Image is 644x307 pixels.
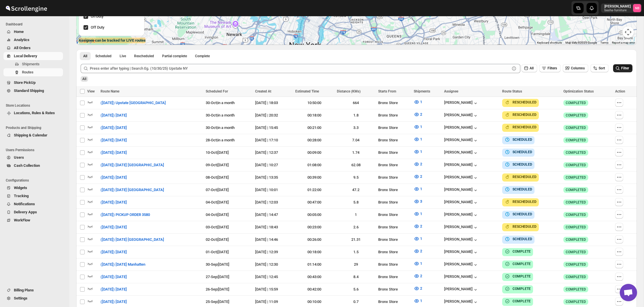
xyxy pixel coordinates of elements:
span: Columns [571,66,585,70]
div: [DATE] | 17:10 [255,137,292,143]
span: 2 [420,174,422,179]
span: COMPLETED [566,138,586,143]
div: Open chat [620,284,637,301]
p: [PERSON_NAME] [604,4,631,9]
button: All routes [80,52,91,60]
div: Bronx Store [378,212,410,218]
div: 47.2 [337,187,375,193]
span: Locations, Rules & Rates [14,111,55,115]
button: ([DATE]) [DATE] [97,148,130,157]
button: 2 [410,172,426,181]
button: Shipping & Calendar [3,131,63,139]
div: 00:23:00 [295,224,333,230]
div: Bronx Store [378,162,410,168]
b: SCHEDULED [513,138,532,142]
b: RESCHEDULED [513,125,537,129]
div: [DATE] | 12:39 [255,249,292,255]
span: Action [615,89,625,93]
div: [DATE] | 20:32 [255,112,292,118]
span: ([DATE]) [DATE] [GEOGRAPHIC_DATA] [101,237,164,243]
span: 04-Oct | [DATE] [206,200,229,204]
div: Bronx Store [378,112,410,118]
span: COMPLETED [566,150,586,155]
span: 1 [420,212,422,216]
button: ([DATE]) [DATE] [97,297,130,306]
button: [PERSON_NAME] [444,187,478,193]
button: 1 [410,234,426,243]
span: ([DATE]) Upstate [GEOGRAPHIC_DATA] [101,100,166,106]
span: Shipping & Calendar [14,133,47,137]
span: 1 [420,261,422,266]
div: 00:18:00 [295,112,333,118]
button: ([DATE]) [DATE] [GEOGRAPHIC_DATA] [97,235,168,244]
span: ([DATE]) [DATE] [101,125,127,131]
button: SCHEDULED [504,211,532,217]
b: COMPLETE [513,262,531,266]
span: Dashboard [6,22,65,27]
div: [PERSON_NAME] [444,125,478,131]
span: Settings [14,296,27,300]
button: ([DATE]) [DATE] [97,173,130,182]
button: COMPLETE [504,249,531,254]
span: 2 [420,249,422,253]
span: Shipments [414,89,430,93]
span: 07-Oct | [DATE] [206,188,229,192]
button: [PERSON_NAME] [444,299,478,305]
span: ([DATE]) [DATE] [101,286,127,292]
button: 2 [410,222,426,231]
b: SCHEDULED [513,150,532,154]
span: Distance (KMs) [337,89,361,93]
span: 2 [420,274,422,278]
span: ([DATE]) [DATE] [101,112,127,118]
button: 1 [410,259,426,268]
div: 62.08 [337,162,375,168]
div: 5.8 [337,199,375,205]
div: Bronx Store [378,237,410,243]
span: Delivery Apps [14,210,37,214]
div: [PERSON_NAME] [444,175,478,181]
button: 2 [410,110,426,119]
div: [DATE] | 10:27 [255,162,292,168]
div: [PERSON_NAME] [444,287,478,293]
button: 1 [410,209,426,219]
span: Analytics [14,38,29,42]
span: ([DATE]) [DATE] [101,299,127,305]
span: Tracking [14,194,29,198]
span: Complete [195,54,210,58]
button: All Orders [3,44,63,52]
span: COMPLETED [566,175,586,180]
span: Products and Shipping [6,125,65,130]
b: RESCHEDULED [513,100,537,104]
button: 1 [410,184,426,194]
button: RESCHEDULED [504,224,537,230]
span: ([DATE]) [DATE] [101,175,127,180]
div: 9.5 [337,175,375,180]
button: ([DATE]) [DATE] [97,198,130,207]
div: 01:22:00 [295,187,333,193]
b: COMPLETE [513,274,531,278]
span: 03-Oct | [DATE] [206,225,229,229]
button: [PERSON_NAME] [444,274,478,280]
a: Open this area in Google Maps (opens a new window) [78,37,97,45]
button: ([DATE]) [DATE] [97,247,130,257]
div: [DATE] | 18:43 [255,224,292,230]
button: [PERSON_NAME] [444,113,478,119]
button: RESCHEDULED [504,199,537,205]
div: [PERSON_NAME] [444,212,478,218]
span: ([DATE]) [DATE] [GEOGRAPHIC_DATA] [101,187,164,193]
p: basha-furniture [604,9,631,12]
button: RESCHEDULED [504,112,537,118]
div: 1 [337,212,375,218]
span: View [87,89,95,93]
span: Filters [548,66,557,70]
span: COMPLETED [566,125,586,130]
span: Off Duty [91,25,104,29]
span: All Orders [14,46,31,50]
button: Notifications [3,200,63,208]
button: SCHEDULED [504,137,532,143]
span: Standard Shipping [14,88,44,93]
div: [DATE] | 18:03 [255,100,292,106]
span: COMPLETED [566,101,586,105]
button: Map camera controls [622,26,634,38]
